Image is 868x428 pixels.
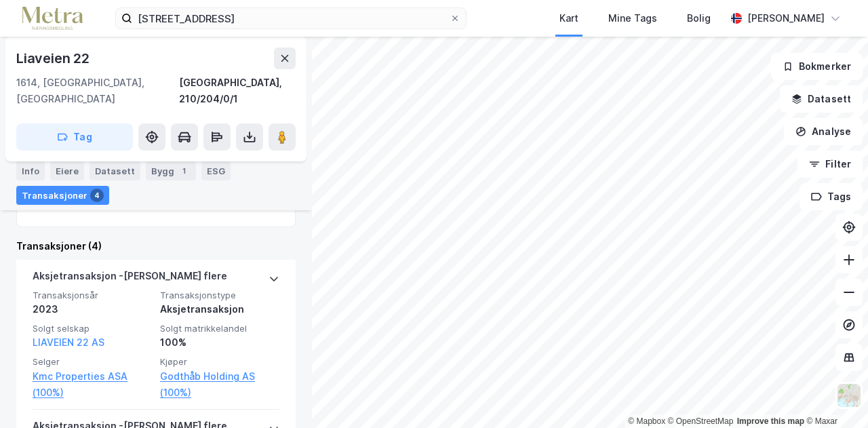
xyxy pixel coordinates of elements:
[800,363,868,428] div: Kontrollprogram for chat
[800,363,868,428] iframe: Chat Widget
[608,10,657,26] div: Mine Tags
[33,323,152,334] span: Solgt selskap
[33,268,227,290] div: Aksjetransaksjon - [PERSON_NAME] flere
[160,368,279,401] a: Godthåb Holding AS (100%)
[160,334,279,351] div: 100%
[687,10,711,26] div: Bolig
[628,416,665,426] a: Mapbox
[16,47,92,69] div: Liaveien 22
[747,10,825,26] div: [PERSON_NAME]
[160,290,279,301] span: Transaksjonstype
[90,161,140,180] div: Datasett
[22,7,83,31] img: metra-logo.256734c3b2bbffee19d4.png
[668,416,734,426] a: OpenStreetMap
[784,118,863,145] button: Analyse
[33,301,152,317] div: 2023
[16,123,133,151] button: Tag
[33,368,152,401] a: Kmc Properties ASA (100%)
[33,356,152,368] span: Selger
[177,164,191,178] div: 1
[33,290,152,301] span: Transaksjonsår
[800,183,863,210] button: Tags
[132,8,450,28] input: Søk på adresse, matrikkel, gårdeiere, leietakere eller personer
[780,85,863,113] button: Datasett
[160,356,279,368] span: Kjøper
[16,75,179,107] div: 1614, [GEOGRAPHIC_DATA], [GEOGRAPHIC_DATA]
[146,161,196,180] div: Bygg
[160,301,279,317] div: Aksjetransaksjon
[160,323,279,334] span: Solgt matrikkelandel
[16,161,45,180] div: Info
[50,161,84,180] div: Eiere
[33,336,104,348] a: LIAVEIEN 22 AS
[201,161,231,180] div: ESG
[559,10,578,26] div: Kart
[737,416,804,426] a: Improve this map
[179,75,296,107] div: [GEOGRAPHIC_DATA], 210/204/0/1
[90,189,104,202] div: 4
[16,186,109,205] div: Transaksjoner
[16,238,296,254] div: Transaksjoner (4)
[771,53,863,80] button: Bokmerker
[797,151,863,178] button: Filter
